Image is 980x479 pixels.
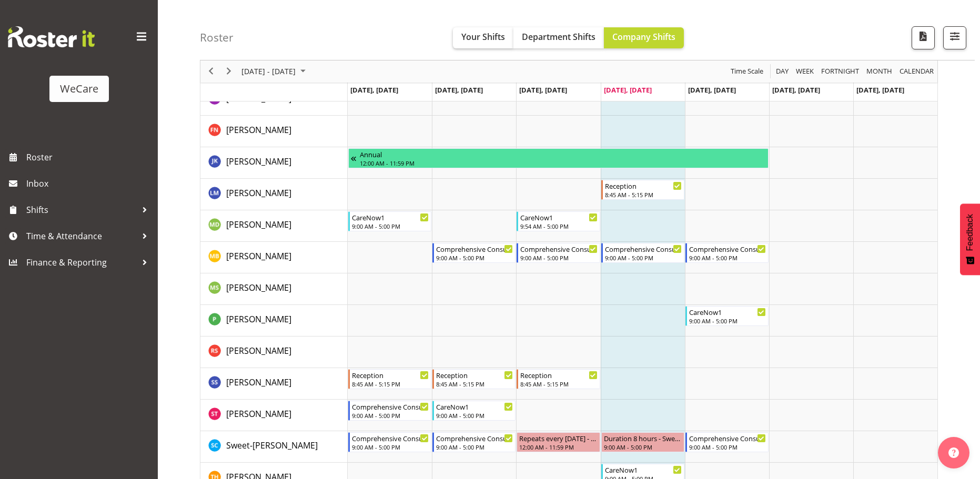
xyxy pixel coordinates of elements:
span: [DATE], [DATE] [688,85,736,95]
div: Matthew Brewer"s event - Comprehensive Consult Begin From Thursday, October 2, 2025 at 9:00:00 AM... [601,243,684,263]
td: Sweet-Lin Chan resource [200,431,348,463]
span: [PERSON_NAME] [226,187,291,199]
span: Shifts [26,202,137,218]
a: [PERSON_NAME] [226,376,291,389]
h4: Roster [200,32,233,44]
a: [PERSON_NAME] [226,155,291,168]
span: Day [775,65,790,78]
div: Comprehensive Consult [689,433,766,443]
div: Comprehensive Consult [520,243,597,254]
div: Sweet-Lin Chan"s event - Repeats every wednesday - Sweet-Lin Chan Begin From Wednesday, October 1... [517,432,600,452]
div: WeCare [60,81,98,97]
td: Marie-Claire Dickson-Bakker resource [200,210,348,242]
span: [PERSON_NAME] [226,376,291,388]
span: Feedback [965,214,975,251]
a: Sweet-[PERSON_NAME] [226,439,318,452]
a: [PERSON_NAME] [226,218,291,231]
span: Fortnight [820,65,860,78]
button: Time Scale [729,65,765,78]
div: Savanna Samson"s event - Reception Begin From Monday, September 29, 2025 at 8:45:00 AM GMT+13:00 ... [348,369,431,389]
span: Time Scale [730,65,764,78]
a: [PERSON_NAME] [226,407,291,420]
span: [PERSON_NAME] [226,250,291,262]
div: 9:00 AM - 5:00 PM [436,253,513,262]
span: Month [865,65,893,78]
div: Annual [360,149,766,159]
div: 12:00 AM - 11:59 PM [519,443,597,451]
button: Filter Shifts [943,26,966,49]
div: Reception [436,370,513,380]
span: Finance & Reporting [26,254,137,270]
span: [DATE] - [DATE] [240,65,297,78]
span: [PERSON_NAME] [226,124,291,136]
div: CareNow1 [689,307,766,317]
div: 8:45 AM - 5:15 PM [605,190,682,199]
div: Simone Turner"s event - CareNow1 Begin From Tuesday, September 30, 2025 at 9:00:00 AM GMT+13:00 E... [432,401,516,421]
div: Reception [605,180,682,191]
div: Repeats every [DATE] - Sweet-[PERSON_NAME] [519,433,597,443]
div: 8:45 AM - 5:15 PM [352,380,429,388]
div: 9:00 AM - 5:00 PM [604,443,682,451]
div: previous period [202,60,220,83]
div: 8:45 AM - 5:15 PM [436,380,513,388]
span: Sweet-[PERSON_NAME] [226,440,318,451]
span: Time & Attendance [26,228,137,244]
div: Sweet-Lin Chan"s event - Comprehensive Consult Begin From Monday, September 29, 2025 at 9:00:00 A... [348,432,431,452]
td: Simone Turner resource [200,400,348,431]
button: October 2025 [240,65,310,78]
td: Mehreen Sardar resource [200,273,348,305]
button: Company Shifts [604,27,684,48]
button: Download a PDF of the roster according to the set date range. [912,26,935,49]
div: Sweet-Lin Chan"s event - Comprehensive Consult Begin From Friday, October 3, 2025 at 9:00:00 AM G... [685,432,769,452]
img: Rosterit website logo [8,26,95,47]
div: Comprehensive Consult [689,243,766,254]
td: Savanna Samson resource [200,368,348,400]
td: Lainie Montgomery resource [200,179,348,210]
span: [DATE], [DATE] [772,85,820,95]
span: [PERSON_NAME] [226,156,291,167]
div: CareNow1 [520,212,597,222]
div: 9:00 AM - 5:00 PM [436,411,513,420]
a: [PERSON_NAME] [226,281,291,294]
div: 9:00 AM - 5:00 PM [520,253,597,262]
div: 9:00 AM - 5:00 PM [605,253,682,262]
td: Matthew Brewer resource [200,242,348,273]
div: Matthew Brewer"s event - Comprehensive Consult Begin From Friday, October 3, 2025 at 9:00:00 AM G... [685,243,769,263]
div: Lainie Montgomery"s event - Reception Begin From Thursday, October 2, 2025 at 8:45:00 AM GMT+13:0... [601,180,684,200]
a: [PERSON_NAME] [226,250,291,262]
div: Comprehensive Consult [605,243,682,254]
span: Company Shifts [612,31,675,43]
div: Reception [352,370,429,380]
div: Comprehensive Consult [436,243,513,254]
a: [PERSON_NAME] [226,124,291,136]
button: Feedback - Show survey [960,203,980,275]
div: 9:00 AM - 5:00 PM [352,222,429,230]
div: CareNow1 [352,212,429,222]
div: 9:00 AM - 5:00 PM [689,317,766,325]
div: Savanna Samson"s event - Reception Begin From Wednesday, October 1, 2025 at 8:45:00 AM GMT+13:00 ... [517,369,600,389]
button: Timeline Month [865,65,894,78]
span: [DATE], [DATE] [856,85,904,95]
div: 9:00 AM - 5:00 PM [436,443,513,451]
div: CareNow1 [436,401,513,412]
span: [DATE], [DATE] [519,85,567,95]
span: [DATE], [DATE] [350,85,398,95]
div: Comprehensive Consult [352,401,429,412]
div: 12:00 AM - 11:59 PM [360,159,766,167]
div: Marie-Claire Dickson-Bakker"s event - CareNow1 Begin From Wednesday, October 1, 2025 at 9:54:00 A... [517,211,600,231]
div: 8:45 AM - 5:15 PM [520,380,597,388]
a: [PERSON_NAME] [226,313,291,325]
div: CareNow1 [605,464,682,475]
div: Matthew Brewer"s event - Comprehensive Consult Begin From Tuesday, September 30, 2025 at 9:00:00 ... [432,243,516,263]
span: Inbox [26,176,153,191]
span: Roster [26,149,153,165]
button: Timeline Day [774,65,791,78]
a: [PERSON_NAME] [226,187,291,199]
div: 9:00 AM - 5:00 PM [352,411,429,420]
div: next period [220,60,238,83]
button: Month [898,65,936,78]
div: Pooja Prabhu"s event - CareNow1 Begin From Friday, October 3, 2025 at 9:00:00 AM GMT+13:00 Ends A... [685,306,769,326]
td: Firdous Naqvi resource [200,116,348,147]
div: Savanna Samson"s event - Reception Begin From Tuesday, September 30, 2025 at 8:45:00 AM GMT+13:00... [432,369,516,389]
span: Department Shifts [522,31,595,43]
